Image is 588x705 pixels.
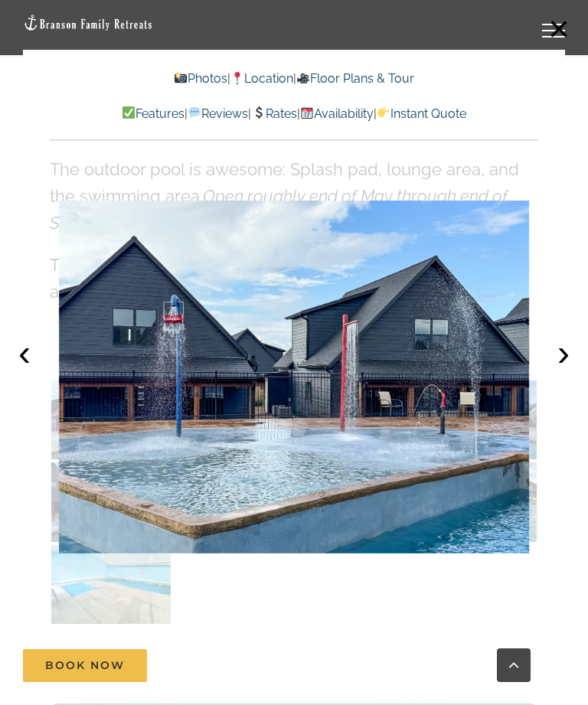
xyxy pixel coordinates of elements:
a: Features [122,106,185,121]
button: × [542,12,576,46]
a: Rates [251,106,296,121]
img: 👉 [377,106,390,119]
a: Photos [174,71,227,86]
img: 🎥 [297,72,309,84]
img: 💲 [253,106,265,119]
button: ‹ [8,336,41,370]
a: Instant Quote [377,106,466,121]
button: › [547,336,580,370]
img: 💬 [188,106,201,119]
img: ✅ [122,106,135,119]
span: Book Now [45,659,125,672]
p: | | [50,69,537,89]
a: Location [230,71,293,86]
img: 📍 [231,72,243,84]
a: Floor Plans & Tour [296,71,414,86]
img: 📆 [301,106,313,119]
img: Branson Family Retreats Logo [23,14,153,31]
a: Toggle Menu [523,24,584,38]
img: Rocky-Shores-neighborhood-pool-1109-scaled.jpg [59,201,529,553]
img: 📸 [175,72,187,84]
a: Reviews [188,106,248,121]
a: Book Now [23,649,147,682]
a: Availability [300,106,374,121]
p: | | | | [50,104,537,124]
